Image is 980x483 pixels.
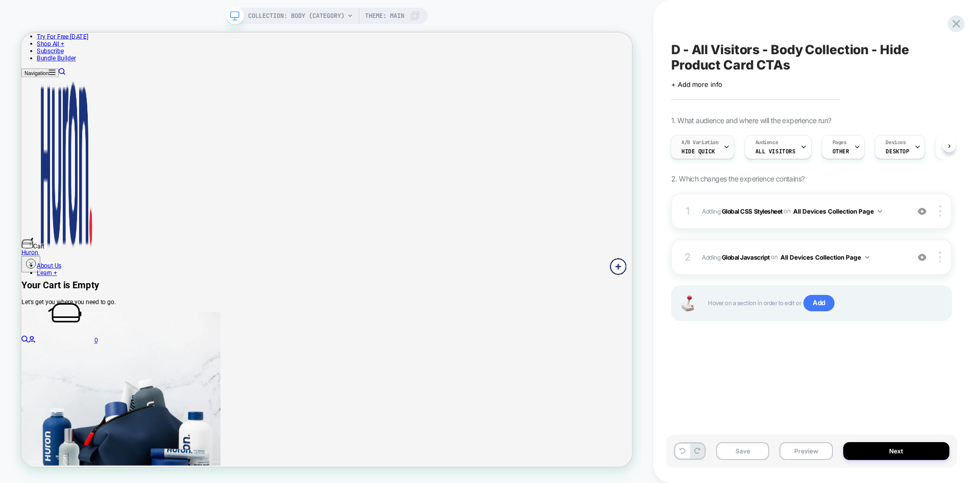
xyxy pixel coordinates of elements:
span: A/B Variation [681,139,719,146]
span: Adding [702,205,903,218]
img: crossed eye [918,253,926,262]
span: Hide quick [681,148,715,155]
a: Bundle Builder [20,29,72,39]
span: 2. Which changes the experience contains? [671,174,804,183]
img: down arrow [878,210,882,213]
span: 1. What audience and where will the experience run? [671,116,831,125]
button: Save [716,442,769,460]
span: Devices [886,139,905,146]
a: Shop All + [20,10,57,19]
img: down arrow [865,256,869,259]
a: Subscribe [20,19,56,29]
a: About Us [20,306,53,315]
button: All Devices Collection Page [793,205,882,218]
span: Navigation [4,50,36,58]
div: 2 [682,248,693,266]
button: Preview [779,442,832,460]
a: Learn + [20,315,47,325]
img: close [939,205,941,217]
span: OTHER [832,148,849,155]
div: 1 [682,202,693,220]
img: Huron brand logo [24,59,95,295]
img: crossed eye [918,207,926,216]
span: Trigger [946,139,966,146]
span: Audience [755,139,778,146]
a: Login [9,405,18,415]
b: Global CSS Stylesheet [722,207,782,215]
span: All Visitors [755,148,796,155]
a: Cart [18,405,102,415]
span: COLLECTION: Body (Category) [248,8,345,24]
span: D - All Visitors - Body Collection - Hide Product Card CTAs [671,42,952,73]
span: Add [803,295,835,311]
span: Pages [832,139,847,146]
b: Global Javascript [722,253,770,261]
span: Adding [702,251,903,264]
span: on [771,251,777,263]
span: Hover on a section in order to edit or [708,295,941,311]
span: Theme: MAIN [365,8,404,24]
img: close [939,251,941,263]
button: All Devices Collection Page [780,251,869,264]
a: Search [50,49,59,58]
span: + Add more info [671,80,722,88]
span: DESKTOP [886,148,909,155]
cart-count: 0 [97,405,102,415]
img: Joystick [677,295,698,311]
button: Next [843,442,950,460]
span: on [783,205,790,217]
